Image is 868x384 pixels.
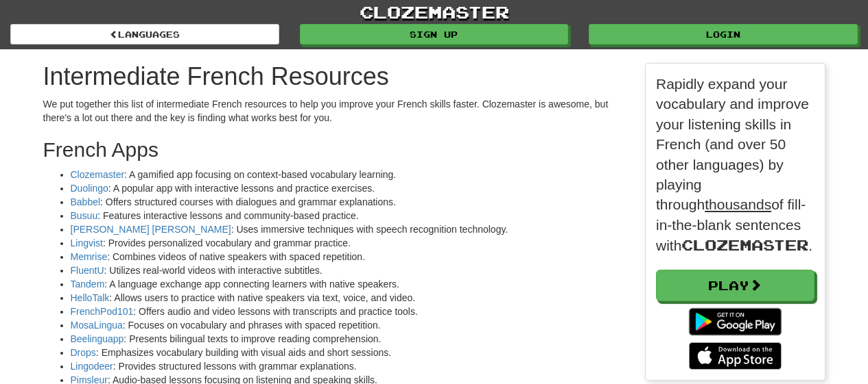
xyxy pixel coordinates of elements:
li: : Allows users to practice with native speakers via text, voice, and video. [71,291,625,305]
li: : Uses immersive techniques with speech recognition technology. [71,222,625,236]
li: : Presents bilingual texts to improve reading comprehension. [71,332,625,346]
li: : Combines videos of native speakers with spaced repetition. [71,250,625,264]
a: HelloTalk [71,292,110,303]
li: : Focuses on vocabulary and phrases with spaced repetition. [71,318,625,332]
img: Get it on Google Play [682,301,788,342]
u: thousands [705,196,771,212]
h1: Intermediate French Resources [43,63,625,90]
li: : Offers structured courses with dialogues and grammar explanations. [71,195,625,209]
a: [PERSON_NAME] [PERSON_NAME] [71,224,231,235]
a: Drops [71,347,96,358]
li: : Features interactive lessons and community-based practice. [71,209,625,222]
a: MosaLingua [71,320,123,331]
a: Lingodeer [71,361,113,372]
a: Languages [10,24,279,44]
a: Busuu [71,210,98,221]
a: Clozemaster [71,169,125,180]
a: Play [656,270,814,301]
a: Memrise [71,251,108,262]
li: : Emphasizes vocabulary building with visual aids and short sessions. [71,346,625,359]
a: Duolingo [71,183,108,194]
a: Sign up [300,24,569,44]
li: : Utilizes real-world videos with interactive subtitles. [71,264,625,277]
a: FrenchPod101 [71,306,134,317]
img: Download_on_the_App_Store_Badge_US-UK_135x40-25178aeef6eb6b83b96f5f2d004eda3bffbb37122de64afbaef7... [689,342,782,370]
a: Beelinguapp [71,333,124,344]
p: Rapidly expand your vocabulary and improve your listening skills in French (and over 50 other lan... [656,74,814,256]
a: Login [589,24,858,44]
a: Tandem [71,279,105,290]
a: Babbel [71,196,101,207]
li: : Provides structured lessons with grammar explanations. [71,359,625,373]
li: : A popular app with interactive lessons and practice exercises. [71,181,625,195]
li: : Provides personalized vocabulary and grammar practice. [71,236,625,250]
li: : A language exchange app connecting learners with native speakers. [71,277,625,291]
span: Clozemaster [681,236,808,253]
li: : A gamified app focusing on context-based vocabulary learning. [71,168,625,181]
li: : Offers audio and video lessons with transcripts and practice tools. [71,305,625,318]
p: We put together this list of intermediate French resources to help you improve your French skills... [43,97,625,125]
a: Lingvist [71,238,103,248]
h2: French Apps [43,138,625,161]
a: FluentU [71,265,104,276]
